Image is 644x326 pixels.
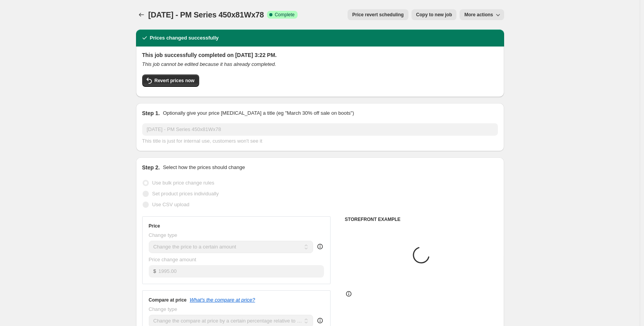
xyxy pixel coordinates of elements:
h3: Price [149,223,160,229]
span: Use bulk price change rules [152,180,214,186]
h2: This job successfully completed on [DATE] 3:22 PM. [142,51,498,59]
div: help [316,243,324,250]
span: Set product prices individually [152,191,219,197]
p: Select how the prices should change [163,164,245,171]
span: [DATE] - PM Series 450x81Wx78 [148,10,264,19]
h2: Prices changed successfully [150,34,219,42]
span: This title is just for internal use, customers won't see it [142,138,262,144]
input: 80.00 [158,265,324,278]
div: help [316,317,324,324]
button: More actions [460,9,504,20]
h6: STOREFRONT EXAMPLE [345,216,498,223]
span: Revert prices now [155,78,195,84]
button: Revert prices now [142,74,199,87]
input: 30% off holiday sale [142,123,498,136]
button: Copy to new job [412,9,457,20]
h3: Compare at price [149,297,187,303]
span: Use CSV upload [152,202,189,207]
span: Change type [149,232,177,238]
button: Price change jobs [136,9,147,20]
span: More actions [464,12,493,18]
span: Complete [275,12,294,18]
span: $ [153,268,156,274]
button: What's the compare at price? [190,297,255,303]
h2: Step 2. [142,164,160,171]
i: This job cannot be edited because it has already completed. [142,61,276,67]
p: Optionally give your price [MEDICAL_DATA] a title (eg "March 30% off sale on boots") [163,109,354,117]
span: Price revert scheduling [352,12,404,18]
h2: Step 1. [142,109,160,117]
span: Copy to new job [416,12,452,18]
span: Change type [149,306,177,312]
span: Price change amount [149,257,196,262]
button: Price revert scheduling [348,9,408,20]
